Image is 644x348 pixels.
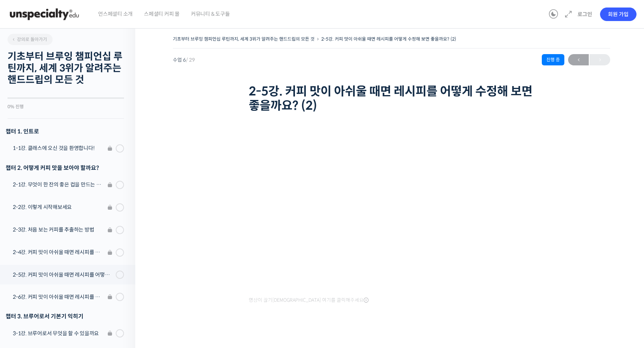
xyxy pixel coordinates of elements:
[6,311,124,321] div: 챕터 3. 브루어로서 기본기 익히기
[321,36,456,42] a: 2-5강. 커피 맛이 아쉬울 때면 레시피를 어떻게 수정해 보면 좋을까요? (2)
[249,297,369,303] span: 영상이 끊기[DEMOGRAPHIC_DATA] 여기를 클릭해주세요
[8,104,124,109] div: 0% 진행
[6,126,124,136] h3: 챕터 1. 인트로
[573,6,597,23] a: 로그인
[568,55,589,65] span: ←
[173,36,314,42] a: 기초부터 브루잉 챔피언십 루틴까지, 세계 3위가 알려주는 핸드드립의 모든 것
[8,51,124,86] h2: 기초부터 브루잉 챔피언십 루틴까지, 세계 3위가 알려주는 핸드드립의 모든 것
[249,84,534,113] h1: 2-5강. 커피 맛이 아쉬울 때면 레시피를 어떻게 수정해 보면 좋을까요? (2)
[6,163,124,173] div: 챕터 2. 어떻게 커피 맛을 보아야 할까요?
[11,36,47,42] span: 강의로 돌아가기
[8,34,53,45] a: 강의로 돌아가기
[600,8,636,21] a: 회원 가입
[186,57,195,63] span: / 29
[542,54,564,65] div: 진행 중
[13,271,113,279] div: 2-5강. 커피 맛이 아쉬울 때면 레시피를 어떻게 수정해 보면 좋을까요? (2)
[568,54,589,65] a: ←이전
[173,57,195,62] span: 수업 6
